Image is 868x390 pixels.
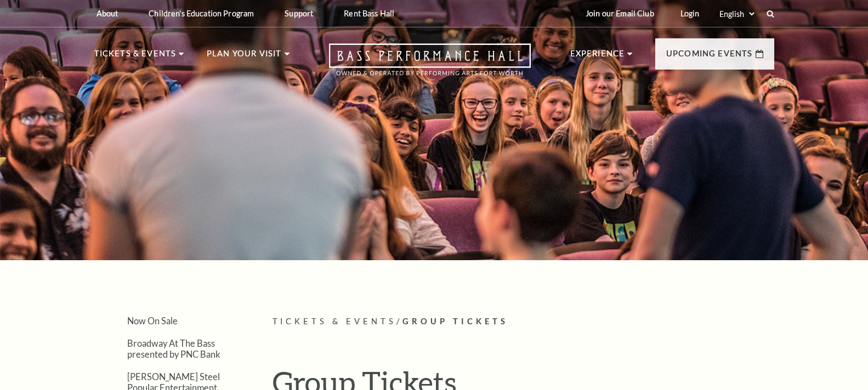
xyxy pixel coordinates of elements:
p: / [273,315,774,329]
span: Group Tickets [402,317,508,326]
p: Plan Your Visit [207,47,282,67]
p: Children's Education Program [149,9,254,18]
p: Rent Bass Hall [344,9,394,18]
span: Tickets & Events [273,317,397,326]
a: Broadway At The Bass presented by PNC Bank [127,338,220,359]
p: Upcoming Events [666,47,753,67]
a: Now On Sale [127,316,178,326]
select: Select: [717,9,756,19]
p: About [97,9,118,18]
p: Support [285,9,313,18]
p: Experience [570,47,625,67]
p: Tickets & Events [94,47,177,67]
